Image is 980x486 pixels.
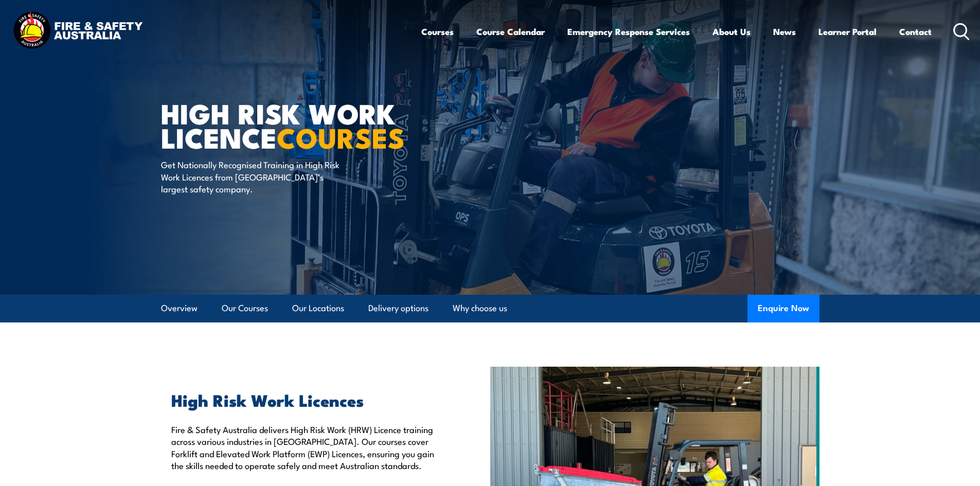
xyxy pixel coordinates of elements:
[171,423,443,472] p: Fire & Safety Australia delivers High Risk Work (HRW) Licence training across various industries ...
[476,18,545,45] a: Course Calendar
[292,295,344,322] a: Our Locations
[421,18,454,45] a: Courses
[712,18,751,45] a: About Us
[747,295,819,322] button: Enquire Now
[161,158,349,194] p: Get Nationally Recognised Training in High Risk Work Licences from [GEOGRAPHIC_DATA]’s largest sa...
[368,295,429,322] a: Delivery options
[899,18,932,45] a: Contact
[453,295,507,322] a: Why choose us
[161,101,415,149] h1: High Risk Work Licence
[161,295,198,322] a: Overview
[773,18,796,45] a: News
[222,295,268,322] a: Our Courses
[277,115,405,158] strong: COURSES
[567,18,690,45] a: Emergency Response Services
[818,18,877,45] a: Learner Portal
[171,392,443,407] h2: High Risk Work Licences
